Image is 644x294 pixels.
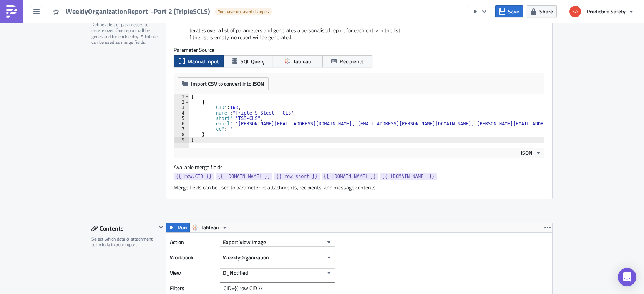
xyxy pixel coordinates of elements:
[273,55,323,67] button: Tableau
[274,173,319,180] a: {{ row.short }}
[223,55,273,67] button: SQL Query
[174,110,189,116] div: 4
[66,7,211,16] span: WeeklyOrganizationReport -Part 2 (TripleSCLS)
[293,57,311,65] span: Tableau
[322,173,378,180] a: {{ [DOMAIN_NAME] }}
[170,267,216,279] label: View
[174,105,189,110] div: 3
[191,80,264,88] span: Import CSV to convert into JSON
[218,8,269,15] span: You have unsaved changes
[569,5,582,18] img: Avatar
[166,223,190,232] button: Run
[174,116,189,121] div: 5
[170,252,216,263] label: Workbook
[220,238,335,247] button: Export View Image
[618,268,636,286] div: Open Intercom Messenger
[174,184,544,191] div: Merge fields can be used to parameterize attachments, recipients, and message contents.
[220,268,335,277] button: D_Notified
[188,57,219,65] span: Manual Input
[340,57,364,65] span: Recipients
[217,173,270,180] span: {{ [DOMAIN_NAME] }}
[91,236,156,248] div: Select which data & attachment to include in your report.
[324,173,376,180] span: {{ [DOMAIN_NAME] }}
[178,77,269,90] button: Import CSV to convert into JSON
[220,282,335,294] input: Filter1=Value1&...
[201,223,219,232] span: Tableau
[189,223,231,232] button: Tableau
[216,173,272,180] a: {{ [DOMAIN_NAME] }}
[223,269,248,277] span: D_Notified
[223,253,269,261] span: WeeklyOrganization
[495,5,523,17] button: Save
[518,148,544,158] button: JSON
[174,121,189,126] div: 6
[276,173,317,180] span: {{ row.short }}
[174,47,544,53] label: Parameter Source
[174,173,214,180] a: {{ row.CID }}
[508,7,519,15] span: Save
[170,236,216,248] label: Action
[223,238,266,246] span: Export View Image
[91,22,161,45] div: Define a list of parameters to iterate over. One report will be generated for each entry. Attribu...
[91,223,156,234] div: Contents
[380,173,437,180] a: {{ [DOMAIN_NAME] }}
[322,55,372,67] button: Recipients
[174,164,231,171] label: Available merge fields
[174,100,189,105] div: 2
[176,173,212,180] span: {{ row.CID }}
[382,173,435,180] span: {{ [DOMAIN_NAME] }}
[521,149,533,157] span: JSON
[174,126,189,132] div: 7
[178,223,187,232] span: Run
[174,132,189,137] div: 8
[587,7,626,15] span: Predictive Safety
[241,57,265,65] span: SQL Query
[3,3,367,145] body: Rich Text Area. Press ALT-0 for help.
[527,5,557,17] button: Share
[565,3,638,20] button: Predictive Safety
[170,282,216,294] label: Filters
[5,5,18,18] img: PushMetrics
[174,55,224,67] button: Manual Input
[174,27,544,47] div: Iterates over a list of parameters and generates a personalised report for each entry in the list...
[220,253,335,262] button: WeeklyOrganization
[174,137,189,143] div: 9
[156,223,166,232] button: Hide content
[174,94,189,100] div: 1
[539,7,553,15] span: Share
